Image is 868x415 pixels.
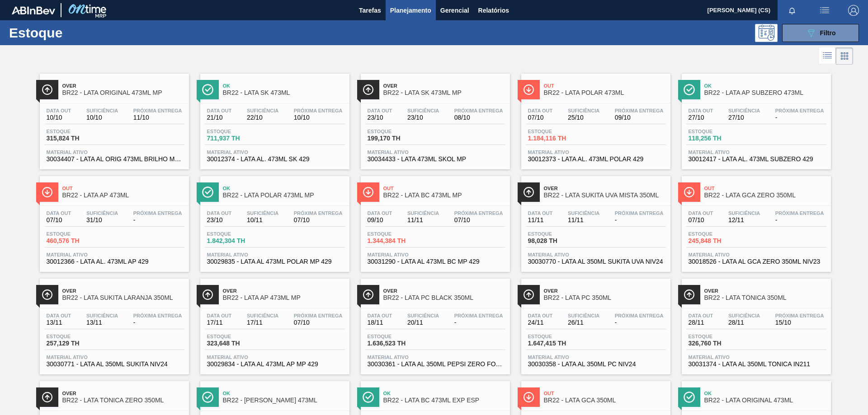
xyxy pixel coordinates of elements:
span: - [133,319,182,326]
img: TNhmsLtSVTkK8tSr43FrP2fwEKptu5GPRR3wAAAABJRU5ErkJggg== [12,6,55,14]
span: 22/10 [247,114,278,121]
a: ÍconeOutBR22 - LATA GCA ZERO 350MLData out07/10Suficiência12/11Próxima Entrega-Estoque245,848 THM... [675,169,835,272]
span: 30031374 - LATA AL 350ML TONICA IN211 [689,361,824,368]
span: Ok [704,83,826,89]
span: Tarefas [359,5,381,16]
span: Data out [207,108,232,113]
span: 24/11 [528,319,553,326]
span: - [454,319,503,326]
span: Próxima Entrega [775,313,824,318]
span: 07/10 [454,217,503,224]
span: 11/10 [133,114,182,121]
a: ÍconeOutBR22 - LATA POLAR 473MLData out07/10Suficiência25/10Próxima Entrega09/10Estoque1.184,116 ... [514,67,675,169]
span: Estoque [689,334,752,339]
span: Out [544,391,666,396]
a: ÍconeOverBR22 - LATA PC 350MLData out24/11Suficiência26/11Próxima Entrega-Estoque1.647,415 THMate... [514,272,675,374]
img: Ícone [684,392,695,403]
span: 30030361 - LATA AL 350ML PEPSI ZERO FOSCA NIV24 [368,361,503,368]
span: 30030358 - LATA AL 350ML PC NIV24 [528,361,664,368]
span: Próxima Entrega [294,108,343,113]
span: 1.647,415 TH [528,340,591,347]
span: 26/11 [568,319,599,326]
span: Material ativo [207,252,343,257]
a: ÍconeOkBR22 - LATA AP SUBZERO 473MLData out27/10Suficiência27/10Próxima Entrega-Estoque118,256 TH... [675,67,835,169]
span: BR22 - LATA AP SUBZERO 473ML [704,89,826,96]
span: 21/10 [207,114,232,121]
span: 25/10 [568,114,599,121]
span: Material ativo [47,354,182,360]
span: Próxima Entrega [615,108,664,113]
span: 17/11 [247,319,278,326]
span: Material ativo [689,149,824,155]
div: Pogramando: nenhum usuário selecionado [755,24,778,42]
img: Ícone [684,289,695,300]
span: Ok [223,83,345,89]
span: BR22 - LATA SK 473ML [223,89,345,96]
span: 323,648 TH [207,340,270,347]
span: Over [62,288,184,294]
a: ÍconeOverBR22 - LATA TÔNICA 350MLData out28/11Suficiência28/11Próxima Entrega15/10Estoque326,760 ... [675,272,835,374]
span: Data out [689,108,713,113]
span: Próxima Entrega [133,313,182,318]
span: Suficiência [86,210,118,216]
span: 09/10 [615,114,664,121]
span: Suficiência [86,313,118,318]
span: 10/10 [86,114,118,121]
span: Estoque [47,129,110,134]
span: Estoque [368,231,431,237]
a: ÍconeOkBR22 - LATA SK 473MLData out21/10Suficiência22/10Próxima Entrega10/10Estoque711,937 THMate... [193,67,354,169]
span: - [775,114,824,121]
span: Out [544,83,666,89]
span: Próxima Entrega [454,313,503,318]
a: ÍconeOverBR22 - LATA AP 473ML MPData out17/11Suficiência17/11Próxima Entrega07/10Estoque323,648 T... [193,272,354,374]
span: 23/10 [207,217,232,224]
span: Data out [528,210,553,216]
span: Próxima Entrega [294,210,343,216]
span: Estoque [47,334,110,339]
img: Ícone [202,187,213,198]
span: Estoque [528,334,591,339]
span: Ok [383,391,505,396]
span: 245,848 TH [689,238,752,244]
span: BR22 - LATA LISA 473ML [223,397,345,404]
button: Filtro [782,24,859,42]
span: Próxima Entrega [615,313,664,318]
span: BR22 - LATA SK 473ML MP [383,89,505,96]
img: Ícone [202,289,213,300]
span: 27/10 [728,114,760,121]
a: ÍconeOverBR22 - LATA ORIGINAL 473ML MPData out10/10Suficiência10/10Próxima Entrega11/10Estoque315... [33,67,193,169]
span: Data out [689,210,713,216]
span: BR22 - LATA GCA 350ML [544,397,666,404]
span: Data out [689,313,713,318]
span: 98,028 TH [528,238,591,244]
span: Estoque [689,231,752,237]
a: ÍconeOverBR22 - LATA PC BLACK 350MLData out18/11Suficiência20/11Próxima Entrega-Estoque1.636,523 ... [354,272,514,374]
img: Ícone [42,392,53,403]
span: BR22 - LATA TÔNICA ZERO 350ML [62,397,184,404]
span: 326,760 TH [689,340,752,347]
span: 711,937 TH [207,135,270,142]
span: Estoque [207,334,270,339]
span: Próxima Entrega [133,210,182,216]
span: Material ativo [47,252,182,257]
img: Ícone [363,392,374,403]
span: Material ativo [528,354,664,360]
img: Ícone [523,392,534,403]
span: Out [704,186,826,191]
span: 1.184,116 TH [528,135,591,142]
span: Próxima Entrega [294,313,343,318]
span: Over [62,391,184,396]
span: Ok [223,186,345,191]
img: Ícone [42,84,53,95]
a: ÍconeOutBR22 - LATA AP 473MLData out07/10Suficiência31/10Próxima Entrega-Estoque460,576 THMateria... [33,169,193,272]
span: Suficiência [568,210,599,216]
span: - [615,319,664,326]
span: Suficiência [247,313,278,318]
span: 23/10 [407,114,439,121]
span: BR22 - LATA TÔNICA 350ML [704,294,826,301]
span: Suficiência [407,313,439,318]
span: Estoque [528,129,591,134]
span: 30012373 - LATA AL. 473ML POLAR 429 [528,156,664,163]
span: Filtro [820,29,836,37]
span: Estoque [47,231,110,237]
